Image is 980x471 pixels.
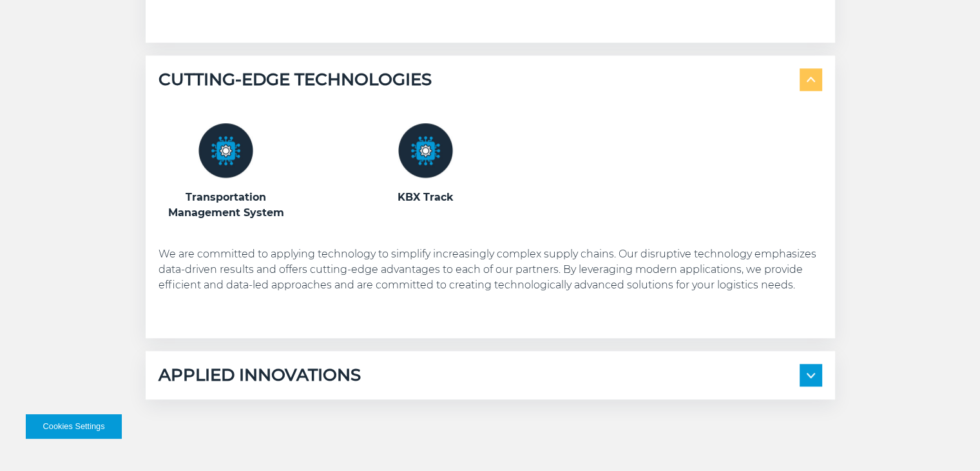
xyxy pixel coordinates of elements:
[159,190,294,221] h3: Transportation Management System
[807,373,815,378] img: arrow
[358,190,494,205] h3: KBX Track
[159,364,361,386] h5: APPLIED INNOVATIONS
[807,77,815,83] img: arrow
[26,414,122,439] button: Cookies Settings
[159,246,822,293] p: We are committed to applying technology to simplify increasingly complex supply chains. Our disru...
[159,68,432,91] h5: CUTTING-EDGE TECHNOLOGIES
